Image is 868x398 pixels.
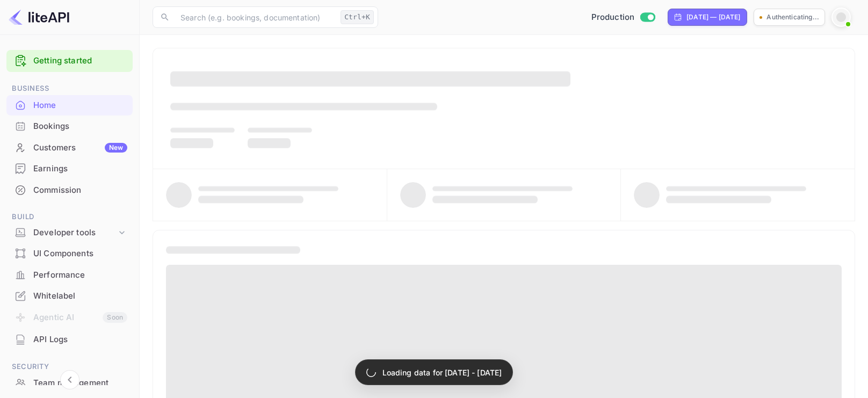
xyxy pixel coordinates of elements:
div: Developer tools [33,227,117,239]
p: Loading data for [DATE] - [DATE] [382,367,502,378]
div: Getting started [6,50,133,72]
div: CustomersNew [6,138,133,158]
a: Home [6,95,133,115]
input: Search (e.g. bookings, documentation) [174,6,336,28]
div: Bookings [6,116,133,137]
div: UI Components [33,248,127,260]
a: Whitelabel [6,286,133,306]
div: Customers [33,142,127,154]
div: Commission [6,180,133,201]
div: Team management [33,377,127,389]
div: Performance [33,269,127,281]
div: API Logs [6,329,133,350]
div: Home [33,99,127,112]
div: Click to change the date range period [668,9,747,26]
div: Earnings [6,158,133,179]
div: UI Components [6,243,133,264]
div: API Logs [33,334,127,346]
a: Earnings [6,158,133,178]
button: Collapse navigation [60,370,79,389]
div: Whitelabel [33,290,127,302]
div: Developer tools [6,223,133,242]
a: UI Components [6,243,133,263]
img: LiteAPI logo [9,9,69,26]
div: Switch to Sandbox mode [587,11,660,24]
div: Commission [33,184,127,197]
span: Production [591,11,635,24]
div: Bookings [33,120,127,133]
a: Team management [6,373,133,393]
div: Team management [6,373,133,394]
div: [DATE] — [DATE] [686,12,740,22]
div: Home [6,95,133,116]
div: Whitelabel [6,286,133,307]
p: Authenticating... [766,12,819,22]
div: Performance [6,265,133,286]
a: Getting started [33,55,127,67]
div: Earnings [33,163,127,175]
a: Commission [6,180,133,200]
a: Performance [6,265,133,285]
a: API Logs [6,329,133,349]
span: Business [6,83,133,95]
a: Bookings [6,116,133,136]
div: Ctrl+K [341,10,374,24]
span: Build [6,211,133,223]
div: New [105,143,127,153]
a: CustomersNew [6,138,133,157]
span: Security [6,361,133,373]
